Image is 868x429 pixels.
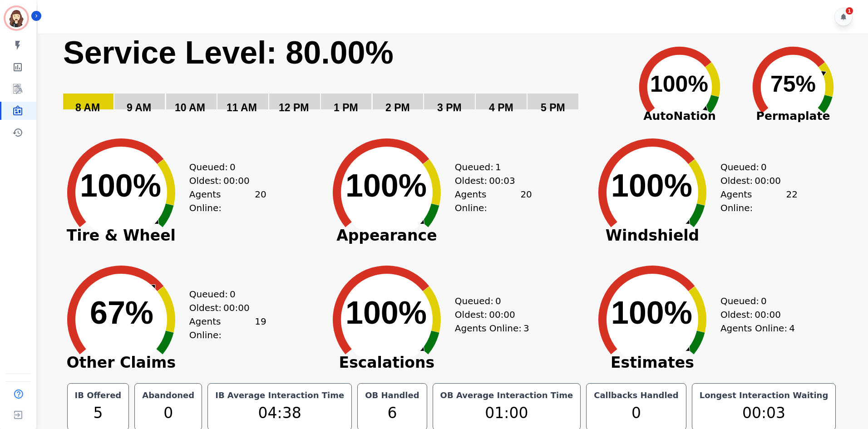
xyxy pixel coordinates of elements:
[489,308,515,321] span: 00:00
[755,308,781,321] span: 00:00
[495,160,501,174] span: 1
[189,315,266,342] div: Agents Online:
[489,102,513,113] text: 4 PM
[345,295,427,330] text: 100%
[73,402,123,424] div: 5
[455,187,532,215] div: Agents Online:
[720,308,789,321] div: Oldest:
[592,389,681,402] div: Callbacks Handled
[230,160,236,174] span: 0
[698,402,830,424] div: 00:03
[223,301,250,315] span: 00:00
[761,160,767,174] span: 0
[720,294,789,308] div: Queued:
[611,295,692,330] text: 100%
[213,389,346,402] div: IB Average Interaction Time
[495,294,501,308] span: 0
[230,287,236,301] span: 0
[455,294,523,308] div: Queued:
[720,321,798,335] div: Agents Online:
[53,358,189,367] span: Other Claims
[611,168,692,203] text: 100%
[455,321,532,335] div: Agents Online:
[584,231,720,240] span: Windshield
[720,174,789,187] div: Oldest:
[363,389,421,402] div: OB Handled
[5,7,27,29] img: Bordered avatar
[334,102,358,113] text: 1 PM
[63,35,394,70] text: Service Level: 80.00%
[279,102,309,113] text: 12 PM
[846,7,853,15] div: 1
[189,187,266,215] div: Agents Online:
[439,402,575,424] div: 01:00
[789,321,795,335] span: 4
[53,231,189,240] span: Tire & Wheel
[223,174,250,187] span: 00:00
[650,71,708,97] text: 100%
[541,102,565,113] text: 5 PM
[255,315,266,342] span: 19
[227,102,257,113] text: 11 AM
[319,231,455,240] span: Appearance
[363,402,421,424] div: 6
[90,295,153,330] text: 67%
[189,174,257,187] div: Oldest:
[80,168,161,203] text: 100%
[385,102,410,113] text: 2 PM
[489,174,515,187] span: 00:03
[592,402,681,424] div: 0
[623,108,736,125] span: AutoNation
[455,160,523,174] div: Queued:
[770,71,816,97] text: 75%
[75,102,100,113] text: 8 AM
[189,301,257,315] div: Oldest:
[698,389,830,402] div: Longest Interaction Waiting
[761,294,767,308] span: 0
[437,102,462,113] text: 3 PM
[189,287,257,301] div: Queued:
[255,187,266,215] span: 20
[213,402,346,424] div: 04:38
[720,187,798,215] div: Agents Online:
[189,160,257,174] div: Queued:
[584,358,720,367] span: Estimates
[720,160,789,174] div: Queued:
[127,102,151,113] text: 9 AM
[755,174,781,187] span: 00:00
[520,187,532,215] span: 20
[140,402,196,424] div: 0
[175,102,205,113] text: 10 AM
[345,168,427,203] text: 100%
[455,174,523,187] div: Oldest:
[73,389,123,402] div: IB Offered
[62,34,621,127] svg: Service Level: 0%
[140,389,196,402] div: Abandoned
[319,358,455,367] span: Escalations
[439,389,575,402] div: OB Average Interaction Time
[736,108,850,125] span: Permaplate
[455,308,523,321] div: Oldest:
[786,187,797,215] span: 22
[523,321,529,335] span: 3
